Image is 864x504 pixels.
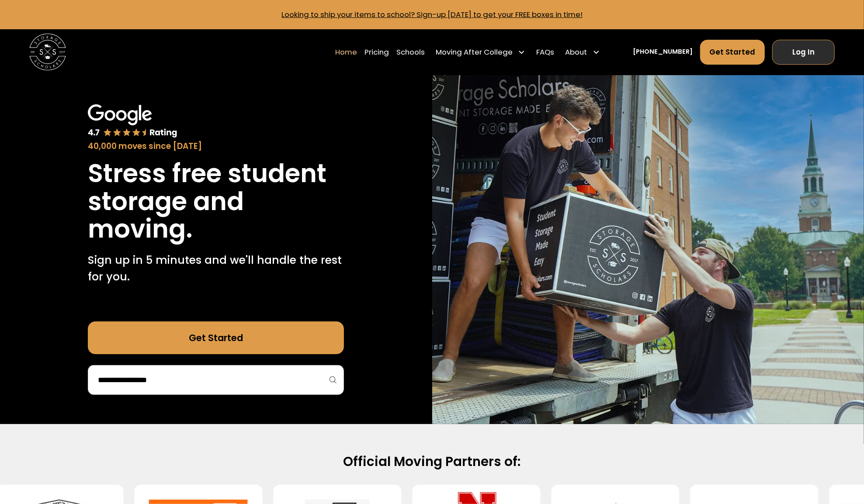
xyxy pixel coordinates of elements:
div: 40,000 moves since [DATE] [88,140,344,152]
a: [PHONE_NUMBER] [633,47,693,57]
a: Looking to ship your items to school? Sign-up [DATE] to get your FREE boxes in time! [281,9,583,20]
div: Moving After College [436,47,513,58]
img: Storage Scholars main logo [29,34,66,70]
p: Sign up in 5 minutes and we'll handle the rest for you. [88,252,344,285]
h1: Stress free student storage and moving. [88,160,344,243]
div: About [565,47,587,58]
a: Get Started [700,40,765,64]
a: FAQs [536,39,554,65]
div: Moving After College [432,39,529,65]
a: Schools [396,39,425,65]
a: Get Started [88,321,344,354]
img: Google 4.7 star rating [88,104,177,138]
a: Home [335,39,357,65]
a: Pricing [364,39,389,65]
h2: Official Moving Partners of: [139,453,725,470]
div: About [562,39,604,65]
a: Log In [772,40,834,64]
